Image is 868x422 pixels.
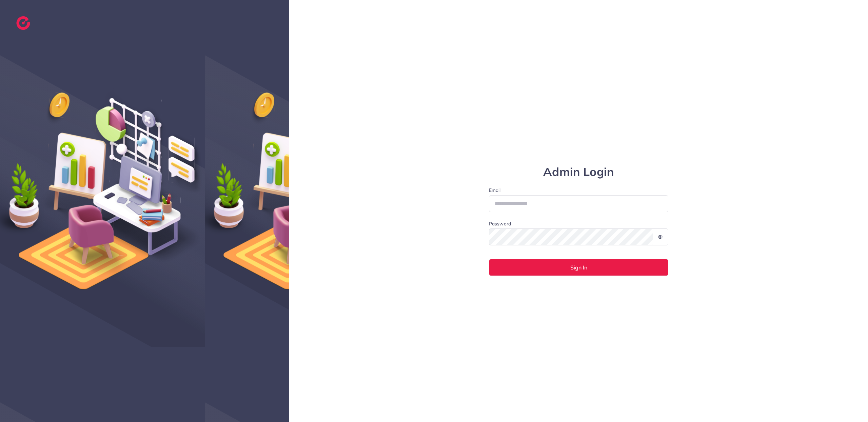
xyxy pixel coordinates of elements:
[489,259,669,276] button: Sign In
[489,187,669,194] label: Email
[570,265,587,270] span: Sign In
[16,16,30,30] img: logo
[489,165,669,179] h1: Admin Login
[489,220,511,227] label: Password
